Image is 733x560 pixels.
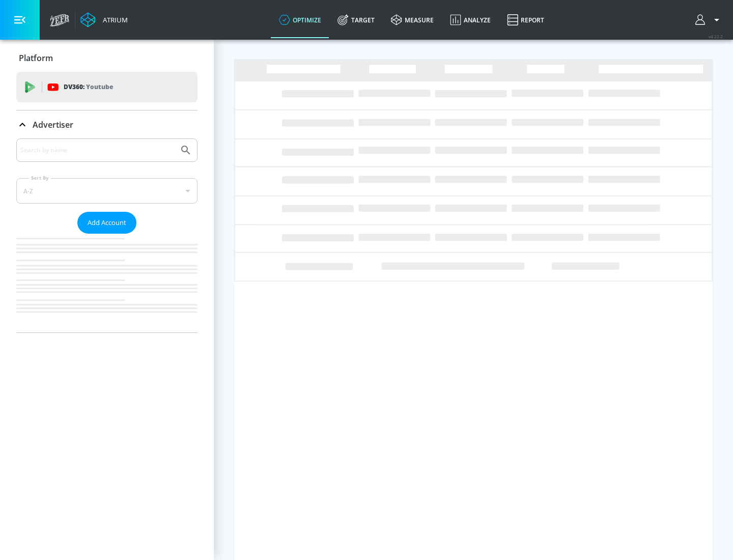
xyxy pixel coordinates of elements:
input: Search by name [20,144,175,157]
div: Atrium [99,15,128,24]
a: Report [499,2,552,38]
div: DV360: Youtube [16,72,198,102]
div: Advertiser [16,110,198,139]
a: measure [383,2,442,38]
div: Platform [16,44,198,72]
div: Advertiser [16,138,198,332]
div: A-Z [16,178,198,204]
a: optimize [271,2,329,38]
a: Atrium [80,12,128,27]
nav: list of Advertiser [16,234,198,332]
span: v 4.22.2 [709,34,723,39]
a: Target [329,2,383,38]
a: Analyze [442,2,499,38]
button: Add Account [77,212,136,234]
p: Youtube [86,81,113,92]
label: Sort By [29,175,51,181]
span: Add Account [88,217,126,229]
p: DV360: [64,81,113,93]
p: Advertiser [33,119,73,130]
p: Platform [19,52,53,64]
